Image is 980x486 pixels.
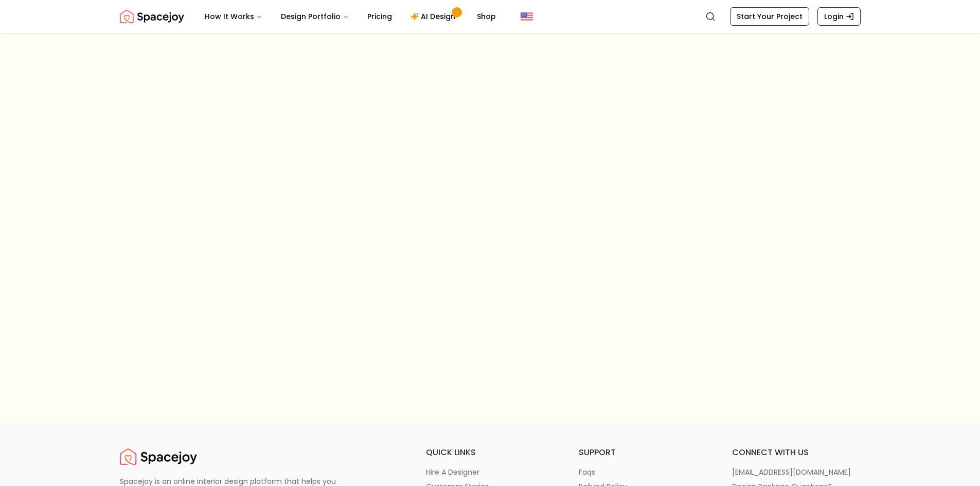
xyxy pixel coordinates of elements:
[197,6,504,27] nav: Main
[579,467,707,477] a: faqs
[817,7,861,26] a: Login
[426,467,479,477] p: hire a designer
[521,10,533,23] img: United States
[732,467,861,477] a: [EMAIL_ADDRESS][DOMAIN_NAME]
[120,6,184,27] a: Spacejoy
[730,7,809,26] a: Start Your Project
[732,446,861,459] h6: connect with us
[197,6,271,27] button: How It Works
[402,6,467,27] a: AI Design
[426,467,555,477] a: hire a designer
[120,446,197,467] a: Spacejoy
[579,446,707,459] h6: support
[273,6,357,27] button: Design Portfolio
[579,467,595,477] p: faqs
[120,446,197,467] img: Spacejoy Logo
[732,467,851,477] p: [EMAIL_ADDRESS][DOMAIN_NAME]
[426,446,555,459] h6: quick links
[469,6,504,27] a: Shop
[120,6,184,27] img: Spacejoy Logo
[359,6,400,27] a: Pricing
